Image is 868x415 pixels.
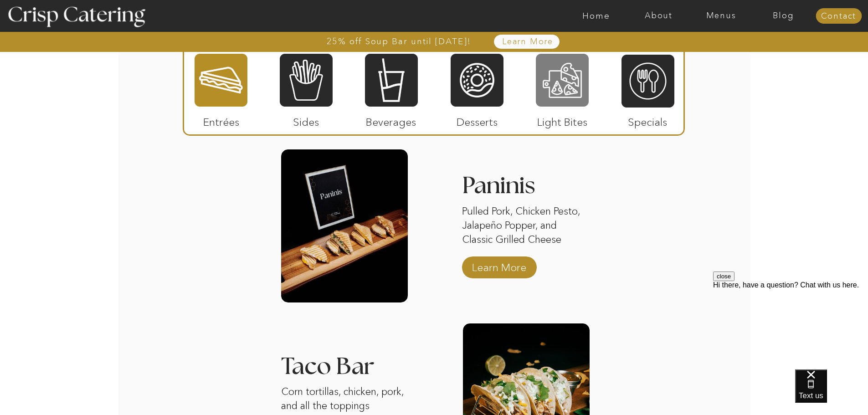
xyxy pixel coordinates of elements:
a: Contact [816,12,862,21]
p: Beverages [361,107,421,133]
p: Desserts [447,107,508,133]
a: Menus [690,11,752,20]
a: Learn More [481,37,575,46]
h3: Taco Bar [281,355,408,366]
a: Learn More [469,252,529,278]
a: Home [565,11,627,20]
iframe: podium webchat widget bubble [795,369,868,415]
a: 25% off Soup Bar until [DATE]! [294,37,504,46]
h3: Paninis [462,174,589,203]
iframe: podium webchat widget prompt [713,272,868,381]
p: Light Bites [532,107,593,133]
p: Specials [617,107,678,133]
a: Blog [752,11,815,20]
p: Sides [276,107,336,133]
p: Pulled Pork, Chicken Pesto, Jalapeño Popper, and Classic Grilled Cheese [462,205,589,248]
a: About [627,11,690,20]
p: Entrées [191,107,252,133]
